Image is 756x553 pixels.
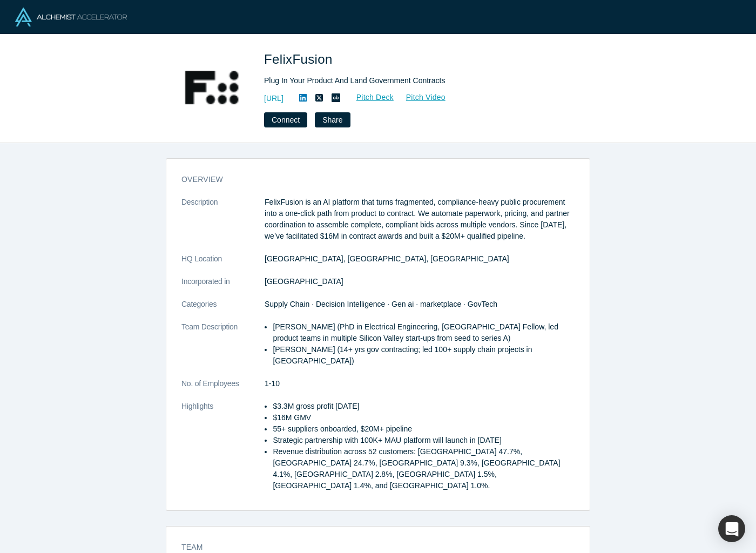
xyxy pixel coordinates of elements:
img: Alchemist Logo [15,8,127,26]
dd: 1-10 [265,378,575,389]
li: $16M GMV [273,412,575,423]
p: FelixFusion is an AI platform that turns fragmented, compliance-heavy public procurement into a o... [265,197,575,242]
dt: Categories [181,299,265,321]
li: 55+ suppliers onboarded, $20M+ pipeline [273,423,575,435]
div: Plug In Your Product And Land Government Contracts [264,75,566,86]
dd: [GEOGRAPHIC_DATA], [GEOGRAPHIC_DATA], [GEOGRAPHIC_DATA] [265,253,575,265]
dt: Team Description [181,321,265,378]
li: Strategic partnership with 100K+ MAU platform will launch in [DATE] [273,435,575,446]
a: Pitch Deck [345,91,394,104]
dd: [GEOGRAPHIC_DATA] [265,276,575,287]
li: [PERSON_NAME] (PhD in Electrical Engineering, [GEOGRAPHIC_DATA] Fellow, led product teams in mult... [273,321,575,344]
span: FelixFusion [264,52,336,66]
dt: Incorporated in [181,276,265,299]
span: Supply Chain · Decision Intelligence · Gen ai · marketplace · GovTech [265,300,497,308]
dt: Description [181,197,265,253]
dt: No. of Employees [181,378,265,401]
h3: Team [181,542,559,553]
button: Share [315,112,350,127]
a: [URL] [264,93,283,104]
dt: Highlights [181,401,265,503]
li: Revenue distribution across 52 customers: [GEOGRAPHIC_DATA] 47.7%, [GEOGRAPHIC_DATA] 24.7%, [GEOG... [273,446,575,491]
a: Pitch Video [394,91,446,104]
button: Connect [264,112,307,127]
dt: HQ Location [181,253,265,276]
img: FelixFusion's Logo [173,50,249,125]
h3: overview [181,174,559,185]
li: $3.3M gross profit [DATE] [273,401,575,412]
li: [PERSON_NAME] (14+ yrs gov contracting; led 100+ supply chain projects in [GEOGRAPHIC_DATA]) [273,344,575,367]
